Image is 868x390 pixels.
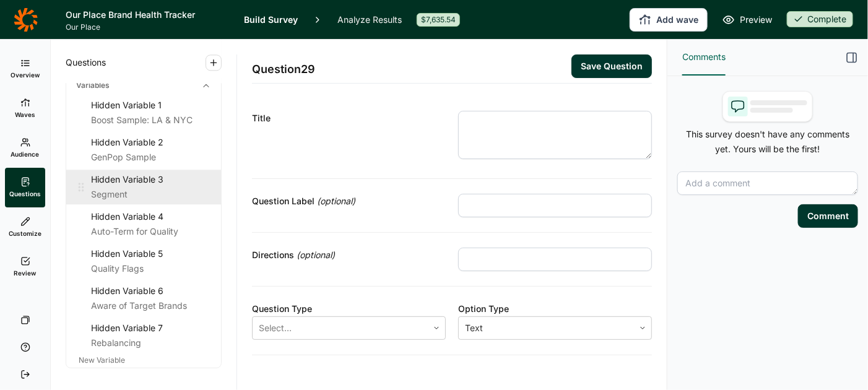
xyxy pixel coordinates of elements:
span: New Variable [79,355,125,365]
a: Review [5,247,45,287]
button: Complete [787,11,853,28]
div: Hidden Variable 1 [91,98,211,113]
div: Hidden Variable 3 [91,172,211,187]
div: Hidden Variable 5 [91,246,211,261]
span: Our Place [66,22,229,32]
span: Comments [682,50,726,64]
div: Aware of Target Brands [91,298,211,313]
div: Title [252,111,446,126]
div: Segment [91,187,211,202]
a: Questions [5,168,45,207]
span: Questions [9,189,41,198]
a: Preview [723,12,772,27]
div: Quality Flags [91,261,211,276]
div: Boost Sample: LA & NYC [91,113,211,128]
button: Comment [798,204,858,228]
div: Auto-Term for Quality [91,224,211,239]
a: Audience [5,128,45,168]
div: Complete [787,11,853,27]
span: Waves [15,110,35,119]
span: (optional) [317,194,355,209]
button: Comments [682,40,726,76]
div: Option Type [458,301,652,316]
button: Add wave [630,8,708,32]
div: Hidden Variable 6 [91,284,211,298]
span: Questions [66,55,106,70]
button: Save Question [571,54,652,78]
div: Hidden Variable 4 [91,209,211,224]
span: Review [14,269,37,277]
div: Variables [66,76,221,95]
a: Waves [5,89,45,128]
a: Customize [5,207,45,247]
div: Hidden Variable 7 [91,321,211,336]
span: Audience [11,150,40,158]
span: Preview [740,12,772,27]
div: Question Label [252,194,446,209]
span: Question 29 [252,61,315,78]
div: $7,635.54 [417,13,460,27]
div: Rebalancing [91,336,211,350]
h1: Our Place Brand Health Tracker [66,7,229,22]
p: This survey doesn't have any comments yet. Yours will be the first! [677,127,858,157]
div: Question Type [252,301,446,316]
div: Directions [252,248,446,262]
span: Overview [11,71,40,79]
div: GenPop Sample [91,150,211,165]
a: Overview [5,49,45,89]
span: Customize [9,229,41,238]
span: (optional) [297,248,335,262]
div: Hidden Variable 2 [91,135,211,150]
